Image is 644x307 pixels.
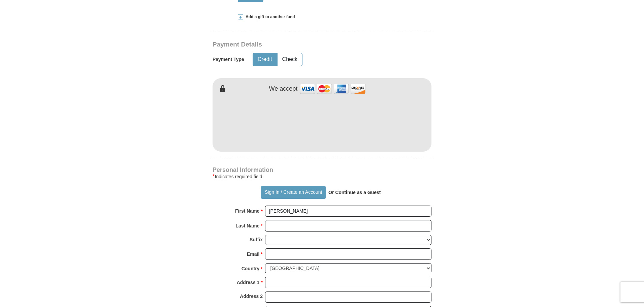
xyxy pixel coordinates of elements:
strong: Address 2 [240,291,263,301]
h4: Personal Information [213,167,431,173]
strong: Country [241,264,260,273]
strong: Last Name [236,221,260,231]
strong: Email [247,249,259,259]
strong: First Name [235,206,259,216]
img: credit cards accepted [299,82,366,96]
h5: Payment Type [213,57,244,62]
strong: Or Continue as a Guest [328,190,381,195]
button: Credit [253,53,277,66]
h4: We accept [269,85,298,93]
div: Indicates required field [213,173,431,181]
h3: Payment Details [213,41,384,49]
strong: Suffix [250,235,263,244]
button: Sign In / Create an Account [261,186,326,199]
button: Check [278,53,302,66]
span: Add a gift to another fund [243,14,295,20]
strong: Address 1 [237,278,260,287]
